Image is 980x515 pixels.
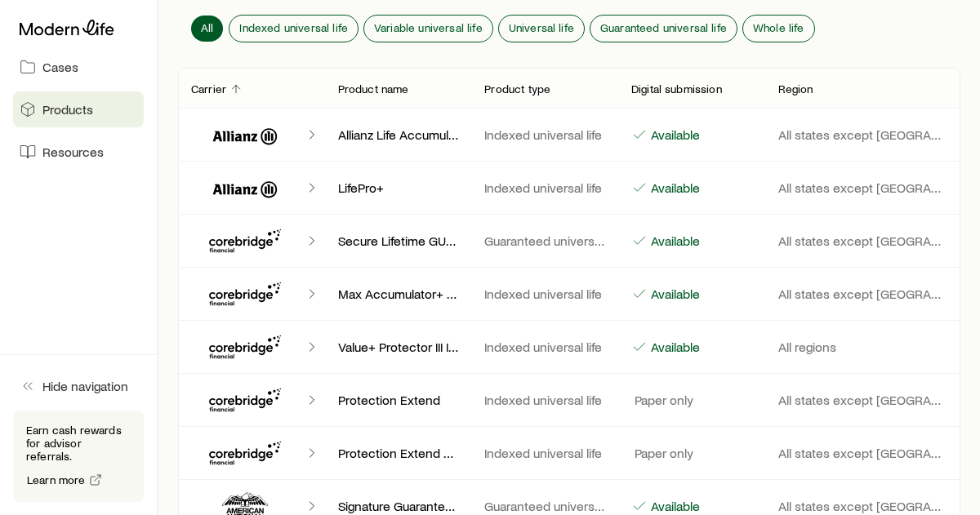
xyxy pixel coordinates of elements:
[7,7,118,27] img: logo
[484,339,605,355] p: Indexed universal life
[7,116,49,130] a: Log in
[499,16,584,42] button: Universal life
[778,233,948,249] p: All states except [GEOGRAPHIC_DATA]
[484,127,605,143] p: Indexed universal life
[648,233,700,249] p: Available
[778,127,948,143] p: All states except [GEOGRAPHIC_DATA]
[7,86,238,115] div: You will be redirected to our universal log in page.
[338,180,459,196] p: LifePro+
[648,498,700,514] p: Available
[338,82,409,95] p: Product name
[338,498,459,514] p: Signature Guaranteed UL
[13,49,144,85] a: Cases
[338,233,459,249] p: Secure Lifetime GUL 3
[191,16,223,42] button: All
[42,378,128,394] span: Hide navigation
[26,424,131,463] p: Earn cash rewards for advisor referrals.
[484,445,605,461] p: Indexed universal life
[7,115,49,132] button: Log in
[364,16,492,42] button: Variable universal life
[239,21,348,34] span: Indexed universal life
[648,127,700,143] p: Available
[648,286,700,302] p: Available
[631,445,693,461] p: Paper only
[484,82,550,95] p: Product type
[631,392,693,408] p: Paper only
[778,498,948,514] p: All states except [GEOGRAPHIC_DATA]
[648,339,700,355] p: Available
[753,21,804,34] span: Whole life
[778,445,948,461] p: All states except [GEOGRAPHIC_DATA]
[484,180,605,196] p: Indexed universal life
[743,16,814,42] button: Whole life
[13,134,144,170] a: Resources
[13,411,144,502] div: Earn cash rewards for advisor referrals.Learn more
[27,474,86,486] span: Learn more
[590,16,737,42] button: Guaranteed universal life
[600,21,727,34] span: Guaranteed universal life
[338,339,459,355] p: Value+ Protector III IUL ([DATE])
[484,392,605,408] p: Indexed universal life
[778,339,948,355] p: All regions
[484,286,605,302] p: Indexed universal life
[778,392,948,408] p: All states except [GEOGRAPHIC_DATA]
[338,127,459,143] p: Allianz Life Accumulator
[42,144,104,160] span: Resources
[778,82,813,95] p: Region
[631,82,722,95] p: Digital submission
[338,286,459,302] p: Max Accumulator+ III ([DATE])
[374,21,483,34] span: Variable universal life
[42,59,78,75] span: Cases
[201,21,213,34] span: All
[648,180,700,196] p: Available
[778,180,948,196] p: All states except [GEOGRAPHIC_DATA]
[484,233,605,249] p: Guaranteed universal life
[42,101,93,118] span: Products
[229,16,358,42] button: Indexed universal life
[13,368,144,404] button: Hide navigation
[338,392,459,408] p: Protection Extend
[778,286,948,302] p: All states except [GEOGRAPHIC_DATA]
[484,498,605,514] p: Guaranteed universal life
[7,71,238,86] div: Hello! Please Log In
[191,82,226,95] p: Carrier
[509,21,574,34] span: Universal life
[13,91,144,127] a: Products
[338,445,459,461] p: Protection Extend Conversion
